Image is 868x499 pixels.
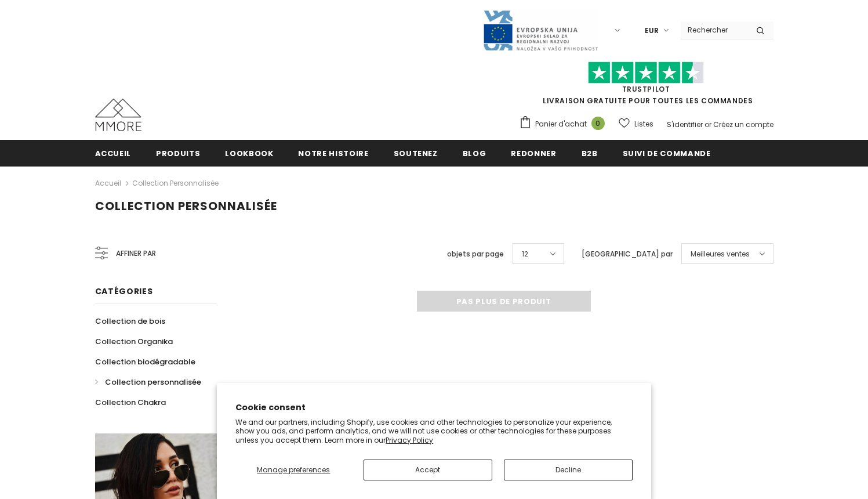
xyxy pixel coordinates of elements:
[463,148,486,159] span: Blog
[394,148,438,159] span: soutenez
[132,178,219,188] a: Collection personnalisée
[622,84,670,94] a: TrustPilot
[95,148,132,159] span: Accueil
[95,311,165,331] a: Collection de bois
[95,316,165,327] span: Collection de bois
[691,248,750,260] span: Meilleures ventes
[95,198,277,214] span: Collection personnalisée
[116,247,156,260] span: Affiner par
[105,377,201,388] span: Collection personnalisée
[623,140,711,166] a: Suivi de commande
[95,392,166,413] a: Collection Chakra
[522,248,528,260] span: 12
[582,148,598,159] span: B2B
[394,140,438,166] a: soutenez
[235,418,633,445] p: We and our partners, including Shopify, use cookies and other technologies to personalize your ex...
[519,67,773,106] span: LIVRAISON GRATUITE POUR TOUTES LES COMMANDES
[504,460,633,480] button: Decline
[235,460,351,480] button: Manage preferences
[645,25,659,37] span: EUR
[535,118,587,130] span: Panier d'achat
[95,372,201,392] a: Collection personnalisée
[591,117,605,130] span: 0
[713,120,773,129] a: Créez un compte
[582,140,598,166] a: B2B
[95,140,132,166] a: Accueil
[511,140,556,166] a: Redonner
[156,148,200,159] span: Produits
[582,248,673,260] label: [GEOGRAPHIC_DATA] par
[511,148,556,159] span: Redonner
[225,140,273,166] a: Lookbook
[95,285,153,297] span: Catégories
[95,331,173,352] a: Collection Organika
[482,9,598,52] img: Javni Razpis
[667,120,703,129] a: S'identifier
[95,176,121,190] a: Accueil
[681,21,747,38] input: Search Site
[623,148,711,159] span: Suivi de commande
[95,356,195,367] span: Collection biodégradable
[225,148,273,159] span: Lookbook
[298,140,368,166] a: Notre histoire
[95,397,166,408] span: Collection Chakra
[634,118,653,130] span: Listes
[619,114,653,134] a: Listes
[156,140,200,166] a: Produits
[447,248,504,260] label: objets par page
[704,120,711,129] span: or
[519,115,611,133] a: Panier d'achat 0
[298,148,368,159] span: Notre histoire
[482,25,598,35] a: Javni Razpis
[235,402,633,414] h2: Cookie consent
[95,99,141,131] img: Cas MMORE
[386,435,433,445] a: Privacy Policy
[257,465,330,475] span: Manage preferences
[463,140,486,166] a: Blog
[95,352,195,372] a: Collection biodégradable
[95,336,173,347] span: Collection Organika
[364,460,492,480] button: Accept
[588,62,704,84] img: Faites confiance aux étoiles pilotes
